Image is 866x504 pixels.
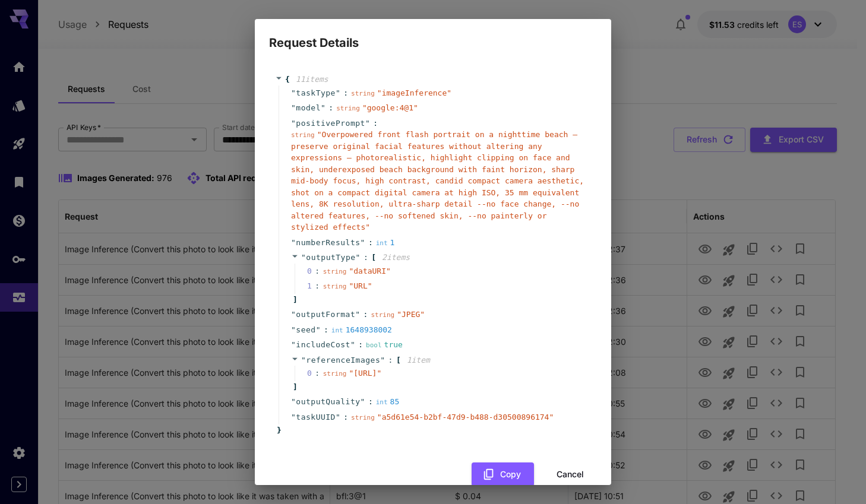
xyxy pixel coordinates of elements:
[315,280,320,292] div: :
[343,87,348,99] span: :
[306,253,355,262] span: outputType
[364,309,368,321] span: :
[336,88,340,97] span: "
[291,325,296,334] span: "
[358,339,363,351] span: :
[296,396,360,408] span: outputQuality
[376,237,395,249] div: 1
[296,118,365,129] span: positivePrompt
[328,102,333,114] span: :
[296,339,350,351] span: includeCost
[349,267,390,275] span: " dataURI "
[807,447,866,504] iframe: Chat Widget
[362,103,418,112] span: " google:4@1 "
[377,413,554,421] span: " a5d61e54-b2bf-47d9-b488-d30500896174 "
[296,309,355,321] span: outputFormat
[361,397,365,406] span: "
[324,324,328,336] span: :
[291,119,296,128] span: "
[377,88,451,97] span: " imageInference "
[301,356,306,364] span: "
[296,237,360,249] span: numberResults
[307,280,323,292] span: 1
[291,413,296,421] span: "
[296,75,328,84] span: 11 item s
[285,74,290,85] span: {
[543,462,597,487] button: Cancel
[351,90,375,97] span: string
[291,340,296,349] span: "
[368,237,373,249] span: :
[296,87,336,99] span: taskType
[291,130,584,232] span: " Overpowered front flash portrait on a nighttime beach — preserve original facial features witho...
[301,253,306,262] span: "
[306,356,380,364] span: referenceImages
[291,310,296,319] span: "
[296,411,336,423] span: taskUUID
[366,341,382,349] span: bool
[291,238,296,247] span: "
[351,414,375,421] span: string
[307,367,323,379] span: 0
[382,253,410,262] span: 2 item s
[323,283,347,290] span: string
[349,369,381,378] span: " [URL] "
[296,102,321,114] span: model
[315,265,320,277] div: :
[291,294,298,306] span: ]
[376,239,388,247] span: int
[291,103,296,112] span: "
[349,281,372,290] span: " URL "
[361,238,365,247] span: "
[407,356,430,364] span: 1 item
[376,396,400,408] div: 85
[315,367,320,379] div: :
[316,325,321,334] span: "
[350,340,355,349] span: "
[291,88,296,97] span: "
[472,462,534,487] button: Copy
[291,381,298,393] span: ]
[365,119,370,128] span: "
[323,370,347,378] span: string
[371,311,394,319] span: string
[255,19,611,52] h2: Request Details
[380,356,385,364] span: "
[388,354,393,366] span: :
[275,424,282,436] span: }
[336,413,340,421] span: "
[321,103,325,112] span: "
[323,268,347,275] span: string
[376,398,388,406] span: int
[355,310,360,319] span: "
[397,310,425,319] span: " JPEG "
[343,411,348,423] span: :
[368,396,373,408] span: :
[291,131,315,139] span: string
[364,252,368,264] span: :
[331,324,392,336] div: 1648938002
[336,104,360,112] span: string
[396,354,401,366] span: [
[356,253,361,262] span: "
[366,339,403,351] div: true
[331,327,343,334] span: int
[296,324,315,336] span: seed
[373,118,378,129] span: :
[291,397,296,406] span: "
[371,252,376,264] span: [
[307,265,323,277] span: 0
